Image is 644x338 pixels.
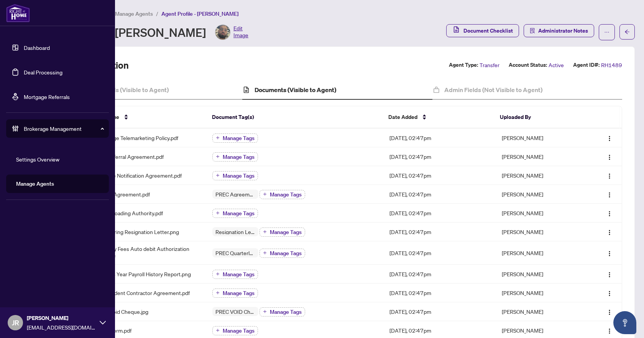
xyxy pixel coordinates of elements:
span: Lead Referral Agreement.pdf [94,152,164,161]
span: PREC Agreement [212,191,258,197]
a: Deal Processing [24,69,62,76]
td: [PERSON_NAME] [496,129,584,147]
button: Manage Tags [260,228,305,237]
span: plus [216,136,220,140]
span: Manage Tags [223,135,255,141]
label: Agent Type: [449,61,478,69]
span: Transferring Resignation Letter.png [94,228,179,236]
td: [PERSON_NAME] [496,204,584,223]
li: / [156,9,158,18]
button: Logo [603,207,616,219]
td: [DATE], 02:47pm [383,302,495,321]
button: Document Checklist [446,24,519,37]
td: [DATE], 02:47pm [383,147,495,166]
button: Manage Tags [260,307,305,317]
span: Manage Tags [223,154,255,160]
img: Logo [606,154,613,160]
img: Logo [606,328,613,334]
img: Logo [606,290,613,297]
td: [PERSON_NAME] [496,166,584,185]
span: Manage Tags [270,229,302,235]
img: Logo [606,272,613,278]
td: [PERSON_NAME] [496,185,584,204]
button: Logo [603,305,616,318]
th: File Name [88,106,206,129]
button: Logo [603,324,616,336]
span: plus [216,155,220,158]
span: Manage Tags [223,173,255,178]
td: [DATE], 02:47pm [383,129,495,147]
span: PREC Quarterly Fee Auto-Debit Authorization [212,250,258,256]
span: Manage Tags [270,251,302,256]
span: [PERSON_NAME] [27,314,96,322]
span: [EMAIL_ADDRESS][DOMAIN_NAME] [27,323,96,331]
span: Previous Year Payroll History Report.png [94,270,191,278]
td: [DATE], 02:47pm [383,284,495,302]
h4: Documents (Visible to Agent) [255,85,336,94]
span: Manage Tags [223,328,255,333]
span: plus [263,230,267,234]
div: Agent Profile - [PERSON_NAME] [40,25,248,40]
span: Broker Loading Authority.pdf [94,209,163,217]
img: Logo [606,173,613,179]
span: plus [263,192,267,196]
span: Manage Tags [223,290,255,296]
td: [PERSON_NAME] [496,223,584,241]
th: Date Added [382,106,494,129]
span: Billing Void Cheque.jpg [94,307,148,316]
img: Logo [606,229,613,236]
span: Brokerage Telemarketing Policy.pdf [94,134,178,142]
span: Edit Image [233,25,248,40]
img: Logo [606,309,613,315]
a: Mortgage Referrals [24,93,70,100]
td: [DATE], 02:47pm [383,204,495,223]
td: [DATE], 02:47pm [383,185,495,204]
td: [DATE], 02:47pm [383,241,495,265]
span: plus [216,328,220,332]
button: Logo [603,169,616,181]
button: Logo [603,150,616,163]
span: Document Checklist [463,25,513,37]
button: Logo [603,287,616,299]
button: Open asap [613,311,636,334]
img: logo [6,4,30,22]
span: JR [12,317,19,328]
span: Quarterly Fees Auto debit Authorization Form.pdf [94,244,200,261]
span: Manage Tags [223,211,255,216]
span: PREC VOID Cheque [212,309,258,314]
span: Absence Notification Agreement.pdf [94,171,182,180]
span: Transfer [480,61,499,69]
span: RH1489 [601,61,622,69]
button: Logo [603,188,616,200]
span: plus [263,251,267,255]
img: Logo [606,211,613,217]
h4: Agent Profile Fields (Visible to Agent) [64,85,169,94]
span: plus [263,310,267,313]
img: Profile Icon [215,25,230,40]
td: [PERSON_NAME] [496,147,584,166]
span: plus [216,291,220,295]
td: [DATE], 02:47pm [383,166,495,185]
img: Logo [606,192,613,198]
button: Administrator Notes [524,24,594,37]
span: Active [549,61,564,69]
span: Resignation Letter (From previous Brokerage) [212,229,258,234]
label: Agent ID#: [573,61,600,69]
td: [DATE], 02:47pm [383,223,495,241]
td: [PERSON_NAME] [496,284,584,302]
span: Manage Tags [223,272,255,277]
button: Manage Tags [260,249,305,258]
span: Parking Agreement.pdf [94,190,150,198]
button: Manage Tags [212,152,258,162]
span: plus [216,211,220,215]
button: Manage Tags [212,209,258,218]
th: Uploaded By [494,106,582,129]
span: plus [216,173,220,177]
span: Manage Tags [270,309,302,315]
button: Manage Tags [212,289,258,298]
a: Settings Overview [16,156,59,163]
th: Document Tag(s) [206,106,382,129]
button: Logo [603,132,616,144]
span: plus [216,272,220,276]
span: solution [530,28,535,33]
